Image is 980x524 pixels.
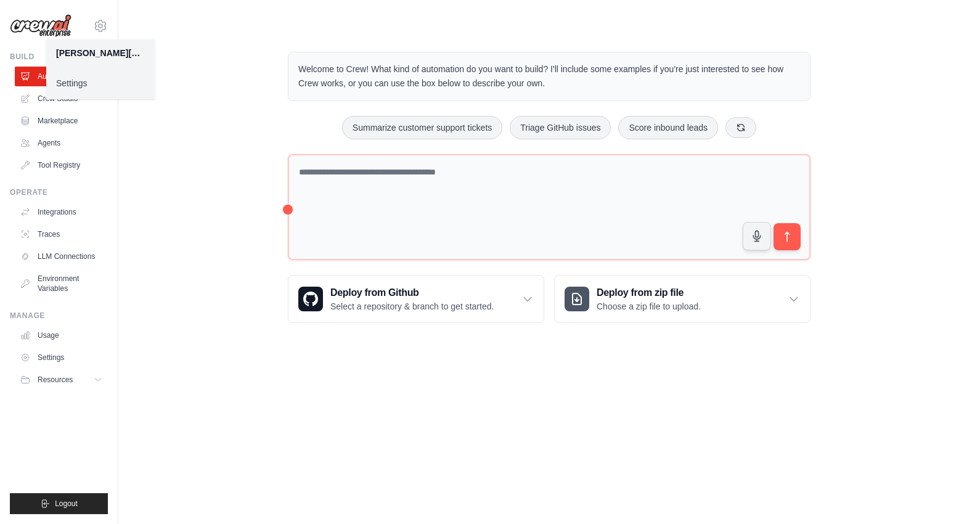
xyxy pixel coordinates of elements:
[15,247,108,266] a: LLM Connections
[15,269,108,298] a: Environment Variables
[330,285,494,300] h3: Deploy from Github
[15,155,108,175] a: Tool Registry
[15,325,108,345] a: Usage
[10,311,108,321] div: Manage
[10,187,108,197] div: Operate
[15,224,108,244] a: Traces
[46,72,155,94] a: Settings
[15,348,108,367] a: Settings
[10,52,108,62] div: Build
[597,285,701,300] h3: Deploy from zip file
[15,67,108,86] a: Automations
[10,14,71,38] img: Logo
[15,111,108,131] a: Marketplace
[298,62,800,91] p: Welcome to Crew! What kind of automation do you want to build? I'll include some examples if you'...
[342,116,502,139] button: Summarize customer support tickets
[56,47,145,59] div: [PERSON_NAME][EMAIL_ADDRESS]
[510,116,611,139] button: Triage GitHub issues
[15,89,108,108] a: Crew Studio
[15,370,108,390] button: Resources
[597,300,701,313] p: Choose a zip file to upload.
[10,493,108,514] button: Logout
[55,499,78,509] span: Logout
[330,300,494,313] p: Select a repository & branch to get started.
[618,116,718,139] button: Score inbound leads
[15,202,108,222] a: Integrations
[15,133,108,153] a: Agents
[38,375,73,385] span: Resources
